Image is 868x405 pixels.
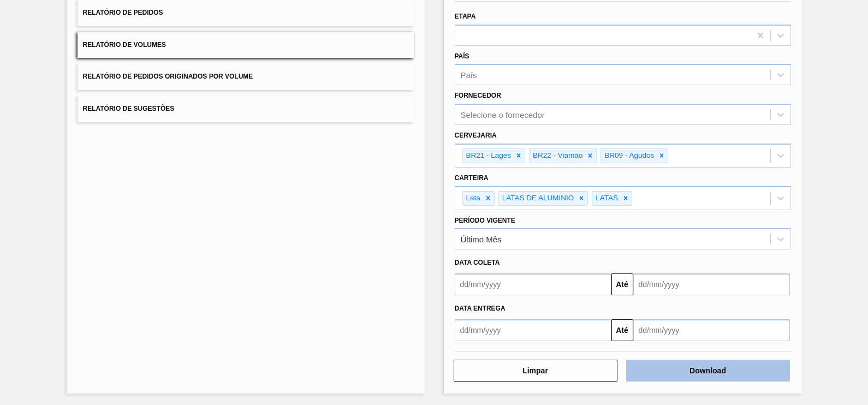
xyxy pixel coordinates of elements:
[83,41,166,49] span: Relatório de Volumes
[463,149,513,163] div: BR21 - Lages
[463,192,482,205] div: Lata
[461,235,502,244] div: Último Mês
[83,73,253,80] span: Relatório de Pedidos Originados por Volume
[461,70,477,80] div: País
[611,319,633,341] button: Até
[455,259,500,266] span: Data coleta
[601,149,656,163] div: BR09 - Agudos
[530,149,584,163] div: BR22 - Viamão
[455,132,497,139] label: Cervejaria
[455,217,515,224] label: Período Vigente
[83,105,175,112] span: Relatório de Sugestões
[455,319,611,341] input: dd/mm/yyyy
[633,273,790,295] input: dd/mm/yyyy
[455,92,501,99] label: Fornecedor
[455,305,506,312] span: Data entrega
[454,360,617,382] button: Limpar
[78,63,414,90] button: Relatório de Pedidos Originados por Volume
[461,110,545,120] div: Selecione o fornecedor
[633,319,790,341] input: dd/mm/yyyy
[611,273,633,295] button: Até
[455,52,469,60] label: País
[455,13,476,20] label: Etapa
[455,273,611,295] input: dd/mm/yyyy
[78,96,414,122] button: Relatório de Sugestões
[592,192,620,205] div: LATAS
[78,32,414,58] button: Relatório de Volumes
[626,360,790,382] button: Download
[455,174,489,182] label: Carteira
[499,192,576,205] div: LATAS DE ALUMINIO
[83,9,163,16] span: Relatório de Pedidos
